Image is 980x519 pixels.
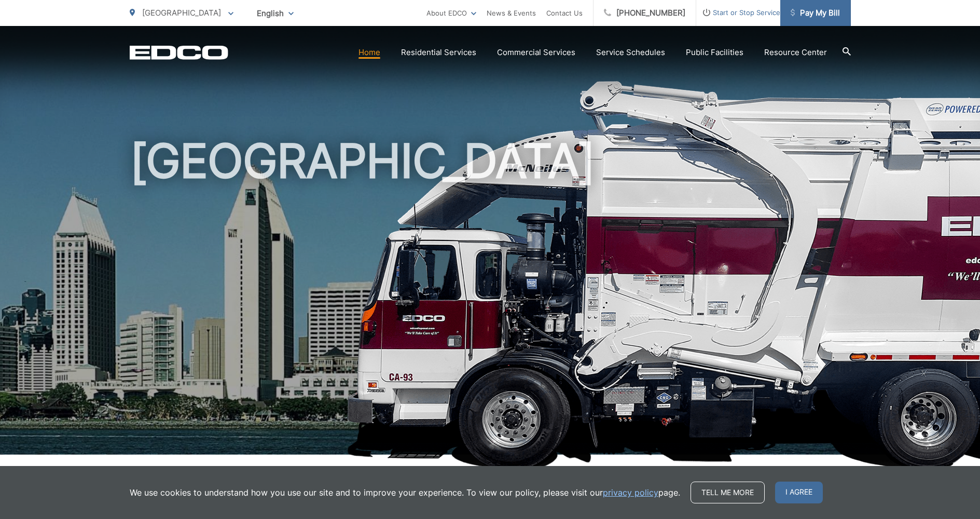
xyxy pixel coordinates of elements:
[401,46,476,59] a: Residential Services
[130,45,228,60] a: EDCD logo. Return to the homepage.
[426,7,476,19] a: About EDCO
[546,7,583,19] a: Contact Us
[487,7,536,19] a: News & Events
[603,486,658,499] a: privacy policy
[358,46,380,59] a: Home
[249,4,301,22] span: English
[596,46,665,59] a: Service Schedules
[686,46,743,59] a: Public Facilities
[130,486,680,499] p: We use cookies to understand how you use our site and to improve your experience. To view our pol...
[142,8,221,18] span: [GEOGRAPHIC_DATA]
[791,7,840,19] span: Pay My Bill
[775,482,823,503] span: I agree
[691,482,765,503] a: Tell me more
[764,46,827,59] a: Resource Center
[130,135,851,464] h1: [GEOGRAPHIC_DATA]
[497,46,575,59] a: Commercial Services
